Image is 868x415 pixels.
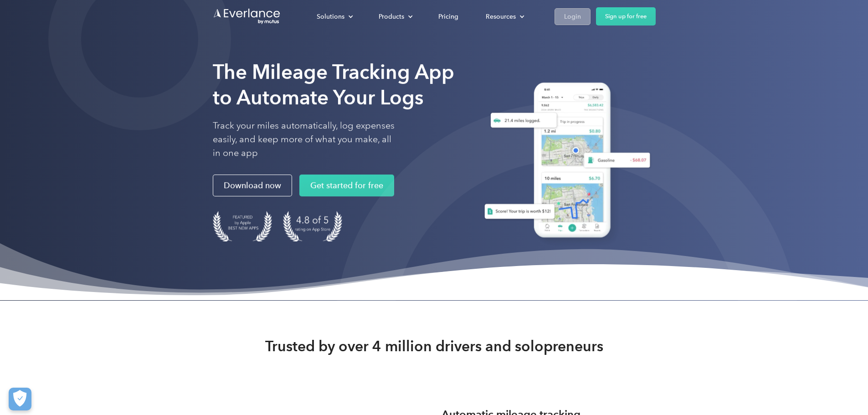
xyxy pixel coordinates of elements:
[213,174,292,196] a: Download now
[379,11,404,22] div: Products
[213,60,454,109] strong: The Mileage Tracking App to Automate Your Logs
[477,9,532,25] div: Resources
[299,174,394,196] a: Get started for free
[564,11,581,22] div: Login
[213,119,395,160] p: Track your miles automatically, log expenses easily, and keep more of what you make, all in one app
[213,8,281,25] a: Go to homepage
[370,9,420,25] div: Products
[283,211,342,241] img: 4.9 out of 5 stars on the app store
[429,9,467,25] a: Pricing
[213,211,272,241] img: Badge for Featured by Apple Best New Apps
[265,337,603,355] strong: Trusted by over 4 million drivers and solopreneurs
[555,8,591,25] a: Login
[486,11,516,22] div: Resources
[317,11,344,22] div: Solutions
[438,11,458,22] div: Pricing
[473,76,656,248] img: Everlance, mileage tracker app, expense tracking app
[596,7,656,26] a: Sign up for free
[308,9,360,25] div: Solutions
[9,388,31,410] button: Cookies Settings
